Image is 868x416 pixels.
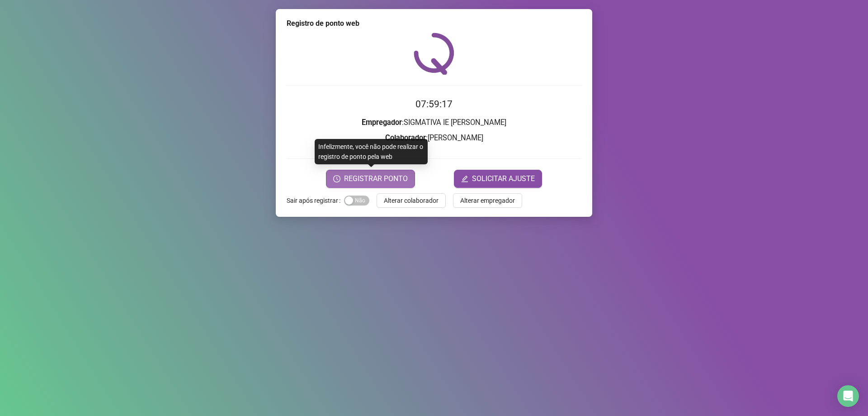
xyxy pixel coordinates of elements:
[377,193,446,208] button: Alterar colaborador
[287,117,581,129] h3: : SIGMATIVA IE [PERSON_NAME]
[384,196,439,206] span: Alterar colaborador
[415,99,453,110] time: 07:59:17
[362,118,402,127] strong: Empregador
[472,173,535,184] span: SOLICITAR AJUSTE
[453,193,522,208] button: Alterar empregador
[287,193,344,208] label: Sair após registrar
[414,33,454,75] img: QRPoint
[385,134,426,142] strong: Colaborador
[315,139,428,164] div: Infelizmente, você não pode realizar o registro de ponto pela web
[344,173,408,184] span: REGISTRAR PONTO
[333,175,340,182] span: clock-circle
[287,132,581,144] h3: : [PERSON_NAME]
[460,196,515,206] span: Alterar empregador
[287,18,581,29] div: Registro de ponto web
[461,175,468,182] span: edit
[326,170,415,188] button: REGISTRAR PONTO
[454,170,542,188] button: editSOLICITAR AJUSTE
[837,385,859,407] div: Open Intercom Messenger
